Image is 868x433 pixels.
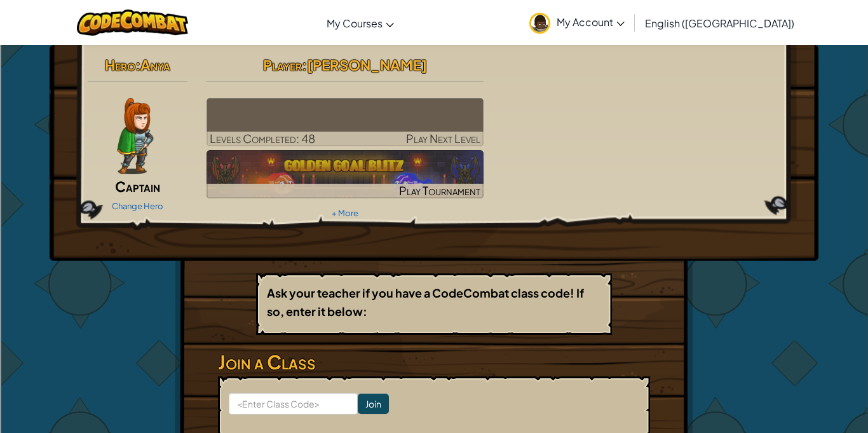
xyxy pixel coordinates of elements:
img: CodeCombat logo [77,10,188,36]
a: My Courses [320,6,400,40]
span: My Courses [327,17,383,30]
span: English ([GEOGRAPHIC_DATA]) [645,17,794,30]
a: English ([GEOGRAPHIC_DATA]) [639,6,801,40]
span: My Account [557,15,625,29]
a: My Account [523,3,631,43]
img: avatar [529,13,550,34]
